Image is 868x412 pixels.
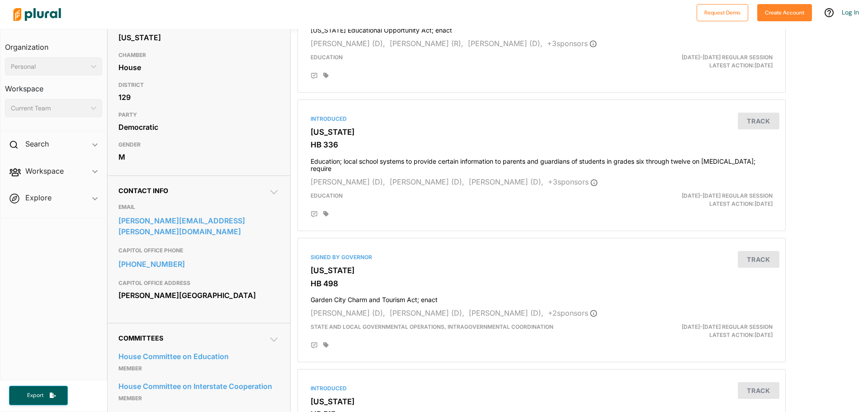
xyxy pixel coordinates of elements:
button: Track [738,382,779,399]
a: [PHONE_NUMBER] [118,257,279,271]
p: Member [118,393,279,404]
h3: HB 498 [311,279,773,288]
span: [DATE]-[DATE] Regular Session [682,192,773,199]
h4: Garden City Charm and Tourism Act; enact [311,292,773,304]
div: 129 [118,90,279,104]
h3: Organization [5,34,102,54]
span: [PERSON_NAME] (D), [311,177,385,186]
span: Export [21,392,50,399]
a: House Committee on Interstate Cooperation [118,379,279,393]
h3: [US_STATE] [311,128,773,137]
div: Add Position Statement [311,342,318,349]
button: Track [738,113,779,129]
span: State and Local Governmental Operations, Intragovernmental Coordination [311,323,553,330]
h3: Workspace [5,76,102,95]
a: [PERSON_NAME][EMAIL_ADDRESS][PERSON_NAME][DOMAIN_NAME] [118,214,279,238]
span: [PERSON_NAME] (D), [469,177,543,186]
button: Export [9,386,68,405]
span: [DATE]-[DATE] Regular Session [682,54,773,61]
a: Create Account [757,7,812,17]
button: Track [738,251,779,268]
span: [PERSON_NAME] (D), [311,308,385,317]
span: [PERSON_NAME] (D), [469,308,543,317]
span: Education [311,54,343,61]
h3: [US_STATE] [311,397,773,406]
h3: CHAMBER [118,50,279,61]
div: M [118,150,279,164]
div: Introduced [311,115,773,123]
span: Committees [118,334,163,342]
div: Add tags [323,72,329,79]
div: Signed by Governor [311,253,773,261]
button: Request Demo [697,4,748,21]
h3: CAPITOL OFFICE PHONE [118,245,279,256]
p: Member [118,363,279,374]
div: [US_STATE] [118,31,279,44]
span: + 2 sponsor s [548,308,597,317]
h3: PARTY [118,109,279,120]
div: [PERSON_NAME][GEOGRAPHIC_DATA] [118,289,279,302]
h2: Search [25,139,49,149]
h3: CAPITOL OFFICE ADDRESS [118,278,279,289]
span: [PERSON_NAME] (D), [390,308,464,317]
span: Contact Info [118,187,168,194]
button: Create Account [757,4,812,21]
div: Add Position Statement [311,211,318,218]
h3: EMAIL [118,202,279,213]
span: + 3 sponsor s [548,177,598,186]
div: Current Team [11,104,87,113]
h3: GENDER [118,139,279,150]
div: Latest Action: [DATE] [621,192,779,208]
div: Add Position Statement [311,72,318,80]
span: [PERSON_NAME] (R), [390,39,463,48]
div: Introduced [311,384,773,393]
div: Democratic [118,120,279,134]
span: [PERSON_NAME] (D), [390,177,464,186]
a: Log In [842,8,859,16]
h3: HB 336 [311,140,773,149]
span: [PERSON_NAME] (D), [311,39,385,48]
a: Request Demo [697,7,748,17]
span: + 3 sponsor s [547,39,597,48]
span: [DATE]-[DATE] Regular Session [682,323,773,330]
div: Add tags [323,342,329,348]
div: Add tags [323,211,329,217]
h3: DISTRICT [118,80,279,90]
h4: Education; local school systems to provide certain information to parents and guardians of studen... [311,153,773,173]
span: [PERSON_NAME] (D), [468,39,542,48]
div: Latest Action: [DATE] [621,323,779,339]
a: House Committee on Education [118,350,279,363]
h3: [US_STATE] [311,266,773,275]
div: Latest Action: [DATE] [621,53,779,70]
div: Personal [11,62,87,71]
div: House [118,61,279,74]
span: Education [311,192,343,199]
